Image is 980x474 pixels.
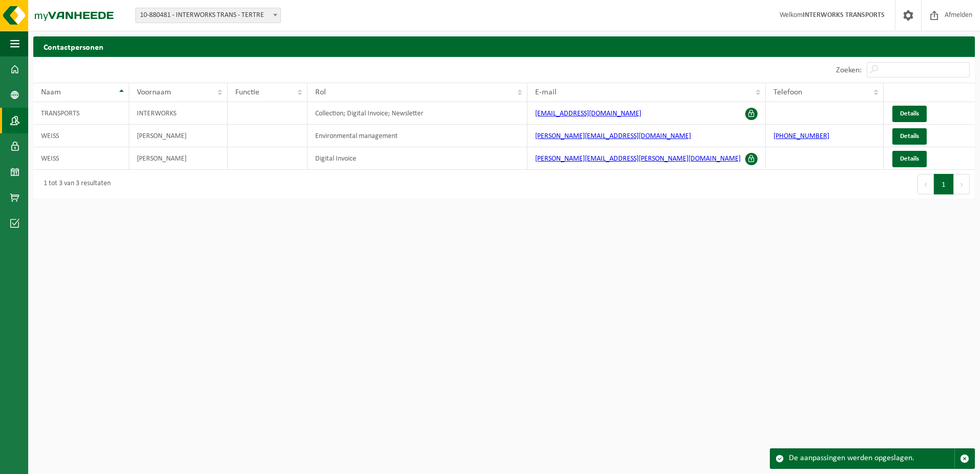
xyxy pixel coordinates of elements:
[129,147,227,170] td: [PERSON_NAME]
[33,147,129,170] td: WEISS
[954,174,970,194] button: Next
[836,66,862,74] label: Zoeken:
[308,102,527,125] td: Collection; Digital Invoice; Newsletter
[33,125,129,147] td: WEISS
[33,102,129,125] td: TRANSPORTS
[38,175,111,193] div: 1 tot 3 van 3 resultaten
[137,88,171,96] span: Voornaam
[789,449,954,468] div: De aanpassingen werden opgeslagen.
[803,11,885,19] strong: INTERWORKS TRANSPORTS
[900,155,919,162] span: Details
[773,132,829,140] a: [PHONE_NUMBER]
[900,133,919,140] span: Details
[535,155,741,163] a: [PERSON_NAME][EMAIL_ADDRESS][PERSON_NAME][DOMAIN_NAME]
[33,36,975,56] h2: Contactpersonen
[129,125,227,147] td: [PERSON_NAME]
[135,8,281,23] span: 10-880481 - INTERWORKS TRANS - TERTRE
[535,110,641,117] a: [EMAIL_ADDRESS][DOMAIN_NAME]
[235,88,259,96] span: Functie
[308,147,527,170] td: Digital Invoice
[773,88,802,96] span: Telefoon
[136,8,280,23] span: 10-880481 - INTERWORKS TRANS - TERTRE
[917,174,934,194] button: Previous
[892,106,927,122] a: Details
[308,125,527,147] td: Environmental management
[41,88,61,96] span: Naam
[934,174,954,194] button: 1
[900,110,919,117] span: Details
[315,88,326,96] span: Rol
[535,132,691,140] a: [PERSON_NAME][EMAIL_ADDRESS][DOMAIN_NAME]
[535,88,557,96] span: E-mail
[129,102,227,125] td: INTERWORKS
[892,128,927,145] a: Details
[892,151,927,167] a: Details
